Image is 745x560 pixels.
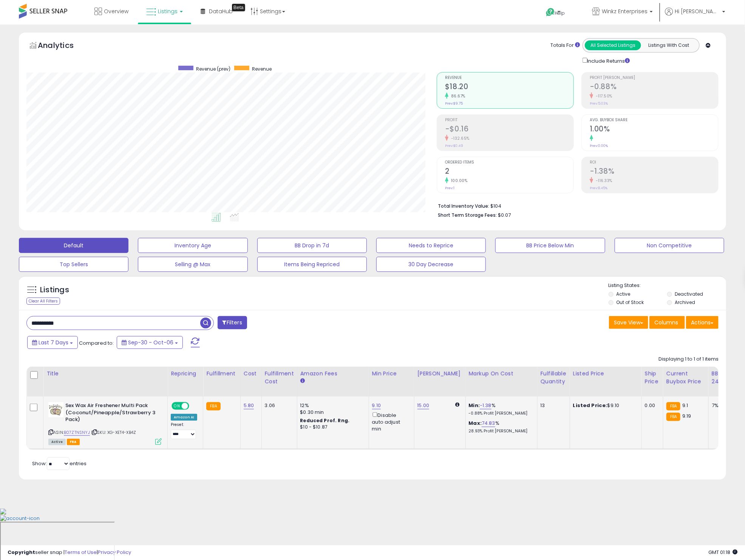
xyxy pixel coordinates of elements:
div: % [469,420,532,434]
button: Actions [686,316,719,329]
span: All listings currently available for purchase on Amazon [48,439,66,445]
a: 5.80 [244,402,254,409]
div: 7% [712,402,737,409]
div: 12% [300,402,363,409]
div: Preset: [171,422,197,439]
small: Prev: $0.49 [445,143,463,148]
a: Hi [PERSON_NAME] [665,8,725,25]
button: Top Sellers [19,257,128,272]
div: Markup on Cost [469,370,534,378]
small: FBA [666,413,680,421]
div: [PERSON_NAME] [417,370,462,378]
h2: -1.38% [590,167,718,177]
span: Sep-30 - Oct-06 [128,339,173,346]
small: FBA [666,402,680,410]
div: 13 [541,402,564,409]
h2: -0.88% [590,82,718,93]
small: FBA [206,402,220,410]
div: Disable auto adjust min [372,411,408,432]
a: 15.00 [417,402,430,409]
span: Ordered Items [445,160,573,165]
small: 100.00% [448,178,468,184]
div: Amazon AI [171,414,197,421]
div: 0.00 [645,402,657,409]
h5: Analytics [38,40,88,52]
button: Sep-30 - Oct-06 [117,336,183,349]
b: Sex Wax Air Freshener Multi Pack (Coconut/Pineapple/Strawberry 3 Pack) [65,402,157,425]
div: Listed Price [573,370,638,378]
small: Amazon Fees. [300,378,305,384]
div: Fulfillment [206,370,237,378]
div: Fulfillment Cost [265,370,294,386]
span: Hi [PERSON_NAME] [675,8,720,15]
th: The percentage added to the cost of goods (COGS) that forms the calculator for Min & Max prices. [465,367,537,396]
h2: -$0.16 [445,125,573,135]
b: Max: [469,420,482,427]
span: Compared to: [79,339,114,347]
a: -1.38 [480,402,492,409]
p: -0.88% Profit [PERSON_NAME] [469,411,532,416]
div: Cost [244,370,258,378]
span: Revenue (prev) [196,66,230,72]
b: Short Term Storage Fees: [438,212,497,218]
span: Revenue [252,66,272,72]
p: 28.93% Profit [PERSON_NAME] [469,429,532,434]
button: Save View [609,316,648,329]
small: Prev: 8.45% [590,186,607,190]
a: B07ZTNSNYJ [64,429,90,436]
button: Needs to Reprice [376,238,486,253]
div: $9.10 [573,402,636,409]
p: Listing States: [609,282,726,289]
button: Non Competitive [615,238,724,253]
div: BB Share 24h. [712,370,739,386]
button: Columns [649,316,685,329]
small: Prev: $9.75 [445,101,463,106]
small: -132.65% [448,136,470,141]
span: ROI [590,160,718,165]
div: Clear All Filters [26,298,60,305]
small: Prev: 1 [445,186,454,190]
h2: $18.20 [445,82,573,93]
button: Last 7 Days [27,336,78,349]
small: Prev: 0.00% [590,143,608,148]
span: FBA [67,439,80,445]
small: -117.50% [593,93,612,99]
span: Listings [158,8,178,15]
div: Title [46,370,164,378]
div: $10 - $10.87 [300,424,363,430]
h2: 2 [445,167,573,177]
button: All Selected Listings [585,40,641,50]
span: DataHub [209,8,233,15]
span: Revenue [445,76,573,80]
a: 9.10 [372,402,381,409]
h2: 1.00% [590,125,718,135]
span: Show: entries [32,460,87,467]
span: Winkz Enterprises [602,8,648,15]
span: Last 7 Days [39,339,68,346]
li: $104 [438,201,713,210]
b: Listed Price: [573,402,607,409]
button: Inventory Age [138,238,247,253]
div: Min Price [372,370,411,378]
i: Get Help [546,8,555,17]
span: ON [172,403,182,409]
button: 30 Day Decrease [376,257,486,272]
span: 9.19 [682,412,691,420]
div: Totals For [550,42,580,49]
span: Profit [PERSON_NAME] [590,76,718,80]
img: 512+dDiMD-L._SL40_.jpg [48,402,63,417]
span: | SKU: XG-XET4-XB4Z [91,429,136,435]
button: Items Being Repriced [257,257,367,272]
button: Selling @ Max [138,257,247,272]
button: BB Price Below Min [495,238,605,253]
div: % [469,402,532,416]
div: Current Buybox Price [666,370,705,386]
small: 86.67% [448,93,465,99]
div: Fulfillable Quantity [541,370,567,386]
div: Include Returns [577,56,639,65]
label: Active [616,291,630,297]
a: Help [540,2,580,25]
span: Avg. Buybox Share [590,118,718,122]
button: Default [19,238,128,253]
small: Prev: 5.03% [590,101,608,106]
